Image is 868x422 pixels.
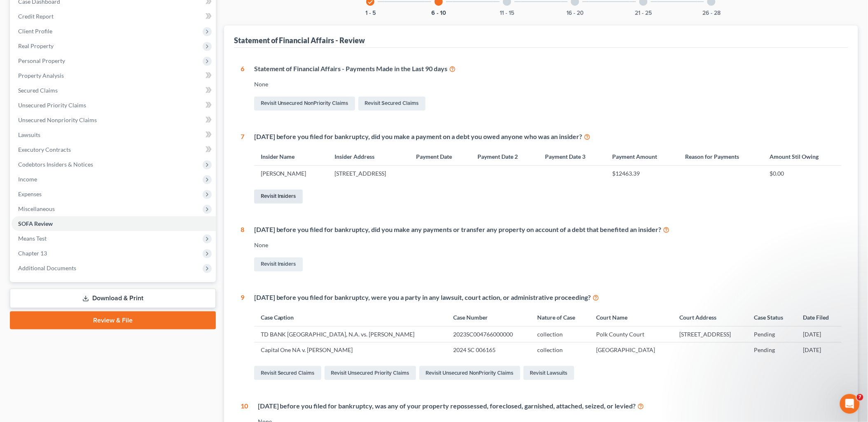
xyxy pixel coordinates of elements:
span: Credit Report [18,13,54,20]
td: Polk County Court [590,327,673,342]
div: None [254,241,842,249]
div: [DATE] before you filed for bankruptcy, was any of your property repossessed, foreclosed, garnish... [258,401,842,411]
div: [DATE] before you filed for bankruptcy, did you make any payments or transfer any property on acc... [254,225,842,234]
th: Insider Address [328,148,409,165]
td: 2023SC004766000000 [447,327,531,342]
a: Lawsuits [12,128,216,142]
span: 7 [857,394,863,401]
div: 9 [241,293,244,382]
span: Property Analysis [18,72,64,79]
div: 6 [241,64,244,112]
td: $12463.39 [606,166,679,181]
a: Credit Report [12,9,216,24]
td: [DATE] [796,342,842,358]
a: SOFA Review [12,216,216,231]
a: Revisit Unsecured NonPriority Claims [254,97,355,111]
a: Revisit Lawsuits [524,366,574,380]
span: Expenses [18,190,42,197]
a: Property Analysis [12,68,216,83]
td: [GEOGRAPHIC_DATA] [590,342,673,358]
a: Revisit Insiders [254,190,303,204]
button: 11 - 15 [500,10,514,16]
span: Income [18,176,37,183]
button: 6 - 10 [431,10,446,16]
button: 21 - 25 [635,10,652,16]
a: Revisit Insiders [254,257,303,271]
div: Statement of Financial Affairs - Review [234,35,365,45]
td: TD BANK [GEOGRAPHIC_DATA], N.A. vs. [PERSON_NAME] [254,327,447,342]
td: Capital One NA v. [PERSON_NAME] [254,342,447,358]
span: Codebtors Insiders & Notices [18,161,93,168]
span: Secured Claims [18,87,58,94]
span: Unsecured Priority Claims [18,102,86,109]
a: Revisit Unsecured NonPriority Claims [419,366,520,380]
div: 7 [241,132,244,205]
td: [STREET_ADDRESS] [673,327,748,342]
td: Pending [748,327,797,342]
span: Chapter 13 [18,250,47,257]
td: collection [531,342,590,358]
td: 2024 SC 006165 [447,342,531,358]
td: collection [531,327,590,342]
td: $0.00 [763,166,842,181]
td: [STREET_ADDRESS] [328,166,409,181]
span: Miscellaneous [18,205,55,212]
th: Reason for Payments [679,148,763,165]
td: [DATE] [796,327,842,342]
div: None [254,80,842,88]
th: Insider Name [254,148,328,165]
span: Means Test [18,235,47,242]
th: Payment Amount [606,148,679,165]
span: SOFA Review [18,220,53,227]
div: [DATE] before you filed for bankruptcy, were you a party in any lawsuit, court action, or adminis... [254,293,842,302]
th: Case Caption [254,308,447,326]
th: Case Status [748,308,797,326]
span: Lawsuits [18,131,40,138]
div: Statement of Financial Affairs - Payments Made in the Last 90 days [254,64,842,74]
a: Revisit Unsecured Priority Claims [325,366,416,380]
th: Nature of Case [531,308,590,326]
th: Payment Date 2 [471,148,539,165]
a: Unsecured Priority Claims [12,98,216,113]
th: Case Number [447,308,531,326]
a: Download & Print [10,289,216,308]
span: Additional Documents [18,264,76,271]
a: Unsecured Nonpriority Claims [12,113,216,128]
th: Payment Date 3 [538,148,606,165]
span: Real Property [18,42,54,49]
th: Court Name [590,308,673,326]
span: Unsecured Nonpriority Claims [18,116,97,123]
span: Client Profile [18,28,52,35]
th: Payment Date [409,148,471,165]
button: 16 - 20 [566,10,584,16]
div: 8 [241,225,244,273]
a: Secured Claims [12,83,216,98]
a: Revisit Secured Claims [358,97,426,111]
div: [DATE] before you filed for bankruptcy, did you make a payment on a debt you owed anyone who was ... [254,132,842,141]
button: 1 - 5 [365,10,376,16]
a: Executory Contracts [12,142,216,157]
td: Pending [748,342,797,358]
th: Amount Stil Owing [763,148,842,165]
td: [PERSON_NAME] [254,166,328,181]
button: 26 - 28 [702,10,721,16]
span: Executory Contracts [18,146,71,153]
iframe: Intercom live chat [840,394,860,414]
a: Review & File [10,311,216,329]
a: Revisit Secured Claims [254,366,321,380]
th: Date Filed [796,308,842,326]
th: Court Address [673,308,748,326]
span: Personal Property [18,57,65,64]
